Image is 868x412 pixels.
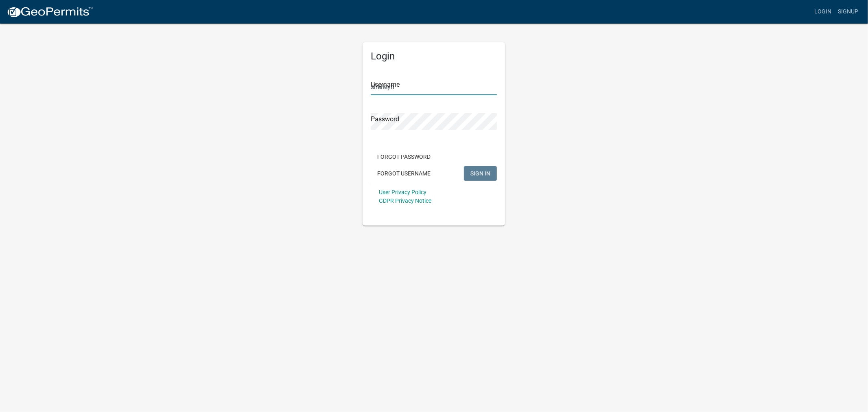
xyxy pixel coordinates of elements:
a: User Privacy Policy [379,189,426,195]
span: SIGN IN [470,170,490,176]
h5: Login [371,50,497,62]
a: Signup [835,4,861,20]
a: GDPR Privacy Notice [379,197,431,204]
button: Forgot Password [371,149,437,164]
button: SIGN IN [464,166,497,181]
button: Forgot Username [371,166,437,181]
a: Login [811,4,835,20]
